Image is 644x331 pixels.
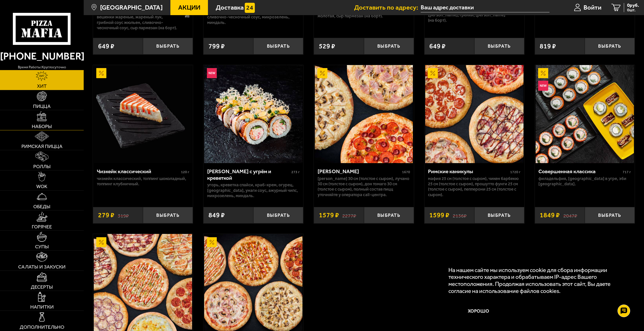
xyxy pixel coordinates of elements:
button: Выбрать [474,207,524,223]
img: Акционный [96,68,106,78]
img: Акционный [538,68,548,78]
div: Чизкейк классический [97,168,180,175]
span: 649 ₽ [429,43,446,50]
span: 1720 г [510,170,520,174]
span: Пицца [33,104,51,109]
span: 799 ₽ [208,43,225,50]
span: 649 ₽ [98,43,114,50]
span: 273 г [291,170,300,174]
button: Выбрать [474,38,524,54]
img: Римские каникулы [425,65,524,163]
a: АкционныйНовинкаСовершенная классика [535,65,635,163]
button: Выбрать [364,38,414,54]
img: Акционный [207,237,217,247]
button: Выбрать [253,207,303,223]
span: Хит [37,84,47,89]
span: Роллы [33,164,51,169]
input: Ваш адрес доставки [421,3,549,12]
p: Мафия 25 см (толстое с сыром), Чикен Барбекю 25 см (толстое с сыром), Прошутто Фунги 25 см (толст... [428,176,520,197]
span: [GEOGRAPHIC_DATA] [100,4,163,11]
span: 1599 ₽ [429,212,449,219]
img: 15daf4d41897b9f0e9f617042186c801.svg [245,3,255,13]
button: Выбрать [585,38,635,54]
p: угорь, креветка спайси, краб-крем, огурец, [GEOGRAPHIC_DATA], унаги соус, ажурный чипс, микрозеле... [207,182,300,198]
p: Филадельфия, [GEOGRAPHIC_DATA] в угре, Эби [GEOGRAPHIC_DATA]. [538,176,631,187]
span: 849 ₽ [208,212,225,219]
span: 120 г [181,170,189,174]
button: Выбрать [585,207,635,223]
img: Новинка [207,68,217,78]
img: Новинка [538,81,548,91]
span: Наборы [32,124,52,129]
img: Совершенная классика [536,65,634,163]
span: Войти [584,4,601,11]
span: 1579 ₽ [319,212,339,219]
span: Обеды [33,204,50,209]
p: На нашем сайте мы используем cookie для сбора информации технического характера и обрабатываем IP... [448,267,625,294]
s: 2047 ₽ [563,212,577,219]
div: Совершенная классика [538,168,621,175]
span: Горячее [32,224,52,229]
span: Дополнительно [20,325,64,330]
a: АкционныйЧизкейк классический [93,65,193,163]
p: цыпленок, сыр сулугуни, моцарелла, вешенки жареные, жареный лук, грибной соус Жюльен, сливочно-че... [97,9,178,31]
div: [PERSON_NAME] [318,168,401,175]
p: лосось, окунь в темпуре, краб-крем, сливочно-чесночный соус, микрозелень, миндаль. [207,9,300,25]
img: Хет Трик [315,65,413,163]
span: 529 ₽ [319,43,335,50]
span: 0 руб. [627,3,639,8]
s: 2277 ₽ [342,212,356,219]
button: Хорошо [448,301,509,321]
img: Ролл Калипсо с угрём и креветкой [204,65,302,163]
span: Доставка [216,4,244,11]
span: Салаты и закуски [18,264,66,269]
a: НовинкаРолл Калипсо с угрём и креветкой [203,65,303,163]
span: Акции [178,4,200,11]
span: Римская пицца [21,144,63,149]
span: Десерты [31,285,53,290]
button: Выбрать [143,207,193,223]
a: АкционныйХет Трик [314,65,414,163]
div: Римские каникулы [428,168,509,175]
button: Выбрать [143,38,193,54]
img: Акционный [96,237,106,247]
button: Выбрать [364,207,414,223]
img: Акционный [317,68,327,78]
span: 819 ₽ [540,43,556,50]
span: WOK [36,184,47,189]
span: Напитки [30,305,54,310]
img: Акционный [428,68,438,78]
s: 2136 ₽ [453,212,467,219]
a: АкционныйРимские каникулы [424,65,524,163]
s: 319 ₽ [118,212,129,219]
span: 717 г [623,170,631,174]
p: Чизкейк классический, топпинг шоколадный, топпинг клубничный. [97,176,189,187]
div: [PERSON_NAME] с угрём и креветкой [207,168,290,181]
span: 1849 ₽ [540,212,560,219]
p: [PERSON_NAME] 30 см (толстое с сыром), Лучано 30 см (толстое с сыром), Дон Томаго 30 см (толстое ... [318,176,410,197]
img: Чизкейк классический [94,65,192,163]
span: 0 шт. [627,8,639,12]
span: 1670 [402,170,410,174]
span: 279 ₽ [98,212,114,219]
span: Супы [35,244,49,249]
span: Доставить по адресу: [354,4,421,11]
button: Выбрать [253,38,303,54]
